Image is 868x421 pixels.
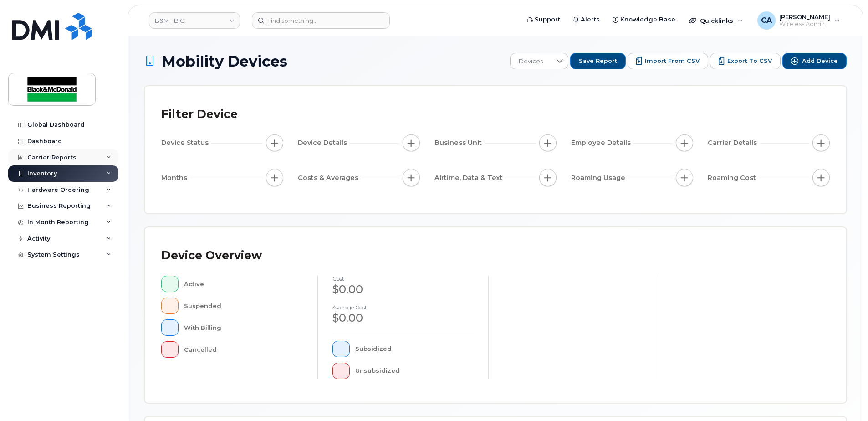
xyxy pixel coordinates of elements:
[571,138,633,148] span: Employee Details
[628,53,708,69] button: Import from CSV
[710,53,781,69] button: Export to CSV
[434,138,485,148] span: Business Unit
[184,319,303,336] div: With Billing
[298,173,361,183] span: Costs & Averages
[570,53,626,69] button: Save Report
[161,173,190,183] span: Months
[161,244,262,267] div: Device Overview
[355,363,474,379] div: Unsubsidized
[708,138,760,148] span: Carrier Details
[161,138,211,148] span: Device Status
[298,138,350,148] span: Device Details
[579,57,617,65] span: Save Report
[162,53,287,69] span: Mobility Devices
[184,276,303,292] div: Active
[782,53,847,69] button: Add Device
[708,173,759,183] span: Roaming Cost
[332,276,474,282] h4: cost
[161,103,238,126] div: Filter Device
[184,341,303,358] div: Cancelled
[355,341,474,357] div: Subsidized
[727,57,772,65] span: Export to CSV
[571,173,628,183] span: Roaming Usage
[802,57,838,65] span: Add Device
[332,310,474,326] div: $0.00
[184,298,303,314] div: Suspended
[332,282,474,297] div: $0.00
[645,57,700,65] span: Import from CSV
[511,53,551,70] span: Devices
[332,304,474,310] h4: Average cost
[434,173,505,183] span: Airtime, Data & Text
